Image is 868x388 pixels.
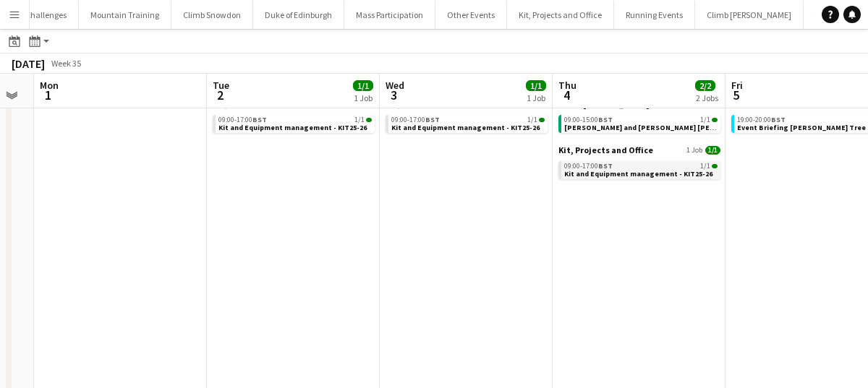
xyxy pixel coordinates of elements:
span: BST [425,115,440,124]
button: Running Events [614,1,695,29]
span: 1/1 [366,118,372,122]
span: 09:00-17:00 [218,116,267,124]
a: 09:00-17:00BST1/1Kit and Equipment management - KIT25-26 [218,115,372,132]
span: 1/1 [700,116,710,124]
button: Mass Participation [344,1,435,29]
span: 1 Job [686,146,702,155]
span: 5 [729,87,743,103]
span: 1/1 [539,118,545,122]
span: BST [598,115,613,124]
span: 09:00-17:00 [564,163,613,170]
div: Kit, Projects and Office1 Job1/109:00-17:00BST1/1Kit and Equipment management - KIT25-26 [213,98,375,136]
span: 1/1 [712,164,718,168]
div: Kit, Projects and Office1 Job1/109:00-17:00BST1/1Kit and Equipment management - KIT25-26 [386,98,548,136]
div: 2 Jobs [696,92,718,103]
button: Mountain Training [79,1,171,29]
span: BST [771,115,786,124]
span: BST [252,115,267,124]
span: 1 [38,87,59,103]
span: Tue [213,79,229,92]
span: 1/1 [527,116,537,124]
span: BST [598,161,613,171]
button: Duke of Edinburgh [253,1,344,29]
span: 1/1 [705,146,720,155]
span: Kit, Projects and Office [558,145,653,155]
span: Kit and Equipment management - KIT25-26 [391,123,540,132]
span: Mickael and Kendra Ben Lomond day - S25Q2BN-9595 [564,123,854,132]
a: 09:00-17:00BST1/1Kit and Equipment management - KIT25-26 [564,161,718,178]
div: 1 Job [527,92,545,103]
span: 1/1 [700,163,710,170]
span: 09:00-15:00 [564,116,613,124]
a: 09:00-15:00BST1/1[PERSON_NAME] and [PERSON_NAME] [PERSON_NAME] Lomond day - S25Q2BN-9595 [564,115,718,132]
span: Fri [731,79,743,92]
span: 3 [383,87,404,103]
span: 1/1 [353,80,373,91]
div: Kit, Projects and Office1 Job1/109:00-17:00BST1/1Kit and Equipment management - KIT25-26 [558,145,720,182]
span: Week 35 [48,58,84,69]
span: 1/1 [526,80,546,91]
a: 09:00-17:00BST1/1Kit and Equipment management - KIT25-26 [391,115,545,132]
button: Challenges [14,1,79,29]
span: 4 [556,87,576,103]
span: 09:00-17:00 [391,116,440,124]
span: Kit and Equipment management - KIT25-26 [218,123,367,132]
button: Kit, Projects and Office [507,1,614,29]
span: Thu [558,79,576,92]
button: Climb Snowdon [171,1,253,29]
span: Mon [40,79,59,92]
div: 1 Job [354,92,373,103]
span: 2 [210,87,229,103]
div: Climb [PERSON_NAME]1 Job1/109:00-15:00BST1/1[PERSON_NAME] and [PERSON_NAME] [PERSON_NAME] Lomond ... [558,98,720,145]
button: Climb [PERSON_NAME] [695,1,804,29]
span: Wed [386,79,404,92]
span: 1/1 [354,116,365,124]
span: Kit and Equipment management - KIT25-26 [564,169,712,178]
button: Other Events [435,1,507,29]
span: 1/1 [712,118,718,122]
span: 19:00-20:00 [737,116,786,124]
span: 2/2 [695,80,715,91]
a: Kit, Projects and Office1 Job1/1 [558,145,720,155]
div: [DATE] [12,56,45,71]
